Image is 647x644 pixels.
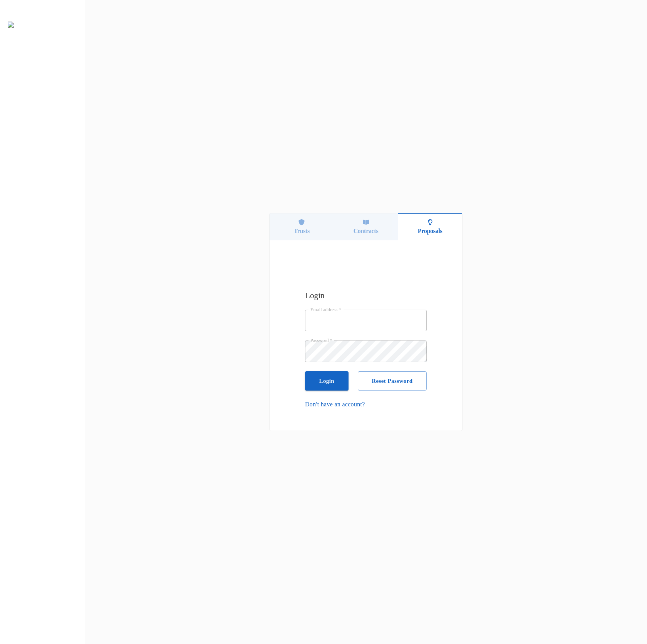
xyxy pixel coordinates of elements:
h6: Proposals [418,227,443,235]
button: Reset Password [358,371,427,391]
label: Email address [310,306,341,313]
h6: Trusts [294,227,310,235]
h5: Login [305,289,427,302]
a: Don't have an account? [305,400,427,409]
button: Login [305,371,349,391]
h6: Contracts [354,227,379,235]
label: Password [310,337,332,344]
img: E2EFiPLATFORMS-7f06cbf9.svg [8,22,77,28]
